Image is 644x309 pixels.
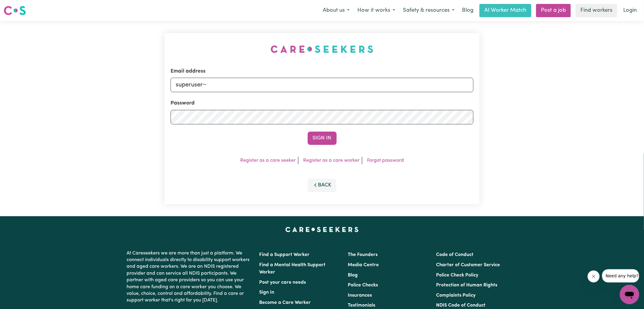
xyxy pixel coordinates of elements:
p: At Careseekers we are more than just a platform. We connect individuals directly to disability su... [127,248,252,306]
iframe: Close message [588,270,600,282]
iframe: Message from company [602,269,639,282]
iframe: Button to launch messaging window [620,285,639,304]
a: Post your care needs [259,280,306,285]
button: Safety & resources [399,4,458,17]
label: Email address [171,67,206,75]
a: Media Centre [348,263,379,267]
a: Login [620,4,640,17]
label: Password [171,99,195,107]
button: Sign In [308,132,337,145]
a: Blog [458,4,477,17]
button: About us [319,4,353,17]
a: Police Check Policy [436,273,478,278]
a: Find a Mental Health Support Worker [259,263,326,275]
a: Forgot password [367,158,404,163]
a: Careseekers logo [4,4,26,17]
a: Protection of Human Rights [436,283,497,288]
button: How it works [353,4,399,17]
a: Register as a care worker [303,158,360,163]
a: Find a Support Worker [259,252,310,257]
a: Code of Conduct [436,252,473,257]
a: Charter of Customer Service [436,263,500,267]
a: Register as a care seeker [240,158,296,163]
a: Sign In [259,290,275,295]
a: Testimonials [348,303,375,308]
a: Careseekers home page [285,227,359,232]
img: Careseekers logo [4,5,26,16]
a: The Founders [348,252,378,257]
a: Become a Care Worker [259,300,311,305]
a: Insurances [348,293,372,298]
a: Blog [348,273,358,278]
a: AI Worker Match [479,4,531,17]
a: NDIS Code of Conduct [436,303,485,308]
a: Find workers [576,4,617,17]
input: Email address [171,78,473,92]
a: Police Checks [348,283,378,288]
a: Complaints Policy [436,293,476,298]
button: Back [308,179,337,192]
a: Post a job [536,4,571,17]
